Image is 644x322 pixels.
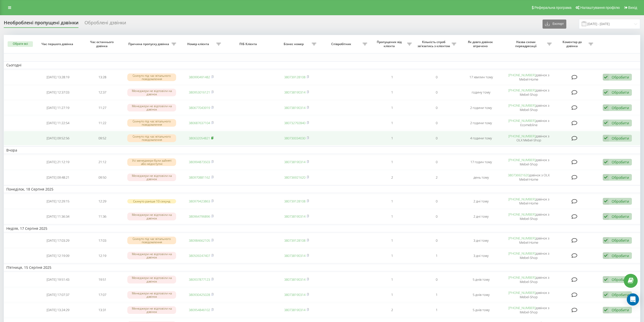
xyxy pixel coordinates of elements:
[36,85,80,100] td: [DATE] 12:37:03
[4,225,640,232] td: Неділя, 17 Серпня 2025
[127,42,171,46] span: Причина пропуску дзвінка
[189,253,210,258] a: 380509247407
[127,291,176,299] div: Менеджери не відповіли на дзвінок
[463,40,499,48] span: Як довго дзвінок втрачено
[127,158,176,166] div: Усі менеджери були зайняті або недоступні
[508,73,536,77] a: [PHONE_NUMBER]
[459,194,503,208] td: 2 дні тому
[127,306,176,314] div: Менеджери не відповіли на дзвінок
[4,61,640,69] td: Сьогодні
[284,308,305,312] a: 380738190314
[557,40,588,48] span: Коментар до дзвінка
[36,303,80,317] td: [DATE] 13:24:29
[189,308,210,312] a: 380954846102
[459,233,503,248] td: 3 дні тому
[127,134,176,142] div: Скинуто під час вітального повідомлення
[414,116,459,130] td: 0
[459,170,503,184] td: день тому
[459,288,503,302] td: 5 днів тому
[181,42,216,46] span: Номер клієнта
[370,155,414,169] td: 1
[127,199,176,203] div: Скинуто раніше 10 секунд
[612,253,629,258] div: Обробити
[284,292,305,297] a: 380738190314
[36,209,80,223] td: [DATE] 11:36:34
[36,131,80,145] td: [DATE] 09:52:56
[277,42,312,46] span: Бізнес номер
[503,155,554,169] td: дзвінок з Mebel-Shop
[459,85,503,100] td: годину тому
[284,75,305,79] a: 380739128108
[127,237,176,244] div: Скинуто під час вітального повідомлення
[459,303,503,317] td: 5 днів тому
[508,134,536,138] a: [PHONE_NUMBER]
[503,249,554,263] td: дзвінок з Mebel-Shop
[284,121,305,125] a: 380732792840
[80,131,125,145] td: 09:52
[503,272,554,287] td: дзвінок з Mebel-Shop
[80,85,125,100] td: 12:37
[543,20,566,29] button: Експорт
[189,277,210,282] a: 380937877123
[612,175,629,180] div: Обробити
[370,131,414,145] td: 1
[284,277,305,282] a: 380738190314
[36,116,80,130] td: [DATE] 11:22:54
[189,90,210,94] a: 380953016121
[189,136,210,140] a: 380632054821
[36,272,80,287] td: [DATE] 19:51:43
[414,233,459,248] td: 0
[189,160,210,164] a: 380994873503
[508,212,536,217] a: [PHONE_NUMBER]
[127,174,176,181] div: Менеджери не відповіли на дзвінок
[36,170,80,184] td: [DATE] 09:48:21
[321,42,363,46] span: Співробітник
[284,199,305,203] a: 380739128108
[80,209,125,223] td: 11:36
[612,214,629,219] div: Обробити
[612,238,629,243] div: Обробити
[459,155,503,169] td: 17 годин тому
[36,101,80,115] td: [DATE] 11:27:19
[284,90,305,94] a: 380738190314
[85,40,120,48] span: Час останнього дзвінка
[414,70,459,84] td: 0
[503,288,554,302] td: дзвінок з Mebel-Shop
[189,238,210,243] a: 380984662105
[627,293,639,306] div: Open Intercom Messenger
[36,249,80,263] td: [DATE] 12:19:09
[370,249,414,263] td: 1
[414,303,459,317] td: 1
[370,170,414,184] td: 2
[80,116,125,130] td: 11:22
[506,40,547,48] span: Назва схеми переадресації
[284,238,305,243] a: 380739128108
[189,121,210,125] a: 380687637104
[508,173,529,177] a: 380736921620
[189,75,210,79] a: 380990491482
[508,88,536,92] a: [PHONE_NUMBER]
[80,101,125,115] td: 11:27
[414,101,459,115] td: 0
[36,288,80,302] td: [DATE] 17:07:37
[612,105,629,110] div: Обробити
[508,306,536,310] a: [PHONE_NUMBER]
[85,20,126,28] div: Оброблені дзвінки
[127,252,176,259] div: Менеджери не відповіли на дзвінок
[36,194,80,208] td: [DATE] 12:29:15
[284,214,305,219] a: 380738190314
[370,209,414,223] td: 1
[580,6,620,10] span: Налаштування профілю
[40,42,76,46] span: Час першого дзвінка
[370,272,414,287] td: 1
[80,70,125,84] td: 13:28
[503,170,554,184] td: дзвінок з OLX Mebel-Home
[80,170,125,184] td: 09:50
[370,101,414,115] td: 1
[414,272,459,287] td: 0
[4,146,640,154] td: Вчора
[414,288,459,302] td: 1
[508,236,536,240] a: [PHONE_NUMBER]
[459,209,503,223] td: 2 дні тому
[534,6,572,10] span: Реферальна програма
